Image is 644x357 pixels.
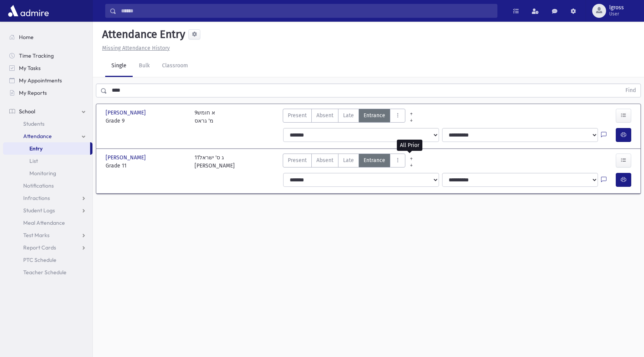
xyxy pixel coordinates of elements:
[19,52,54,59] span: Time Tracking
[19,77,62,84] span: My Appointments
[3,167,92,179] a: Monitoring
[343,156,354,164] span: Late
[23,133,52,140] span: Attendance
[3,130,92,142] a: Attendance
[3,87,92,99] a: My Reports
[23,269,67,276] span: Teacher Schedule
[23,256,56,263] span: PTC Schedule
[106,154,147,162] span: [PERSON_NAME]
[283,109,405,125] div: AttTypes
[3,254,92,266] a: PTC Schedule
[3,204,92,217] a: Student Logs
[3,105,92,118] a: School
[316,156,333,164] span: Absent
[609,5,624,11] span: lgross
[621,84,641,97] button: Find
[364,156,385,164] span: Entrance
[3,217,92,229] a: Meal Attendance
[23,195,50,202] span: Infractions
[23,182,54,189] span: Notifications
[19,65,41,72] span: My Tasks
[343,111,354,120] span: Late
[316,111,333,120] span: Absent
[29,145,43,152] span: Entry
[19,89,47,96] span: My Reports
[133,55,156,77] a: Bulk
[6,3,51,19] img: AdmirePro
[3,74,92,87] a: My Appointments
[288,111,307,120] span: Present
[105,55,133,77] a: Single
[3,155,92,167] a: List
[283,154,405,170] div: AttTypes
[23,207,55,214] span: Student Logs
[102,45,170,51] u: Missing Attendance History
[3,192,92,204] a: Infractions
[3,266,92,278] a: Teacher Schedule
[23,120,44,127] span: Students
[19,108,35,115] span: School
[3,229,92,241] a: Test Marks
[3,179,92,192] a: Notifications
[3,118,92,130] a: Students
[116,4,497,18] input: Search
[195,109,215,125] div: 9א חומש מ' גראס
[609,11,624,17] span: User
[106,162,187,170] span: Grade 11
[23,219,65,226] span: Meal Attendance
[99,45,170,51] a: Missing Attendance History
[106,109,147,117] span: [PERSON_NAME]
[23,232,50,239] span: Test Marks
[3,31,92,43] a: Home
[23,244,56,251] span: Report Cards
[19,34,34,41] span: Home
[195,154,235,170] div: 11ג ס' ישראל [PERSON_NAME]
[397,140,422,151] div: All Prior
[29,170,56,177] span: Monitoring
[29,157,38,164] span: List
[106,117,187,125] span: Grade 9
[99,28,185,41] h5: Attendance Entry
[288,156,307,164] span: Present
[156,55,194,77] a: Classroom
[3,142,90,155] a: Entry
[3,50,92,62] a: Time Tracking
[3,241,92,254] a: Report Cards
[3,62,92,74] a: My Tasks
[364,111,385,120] span: Entrance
